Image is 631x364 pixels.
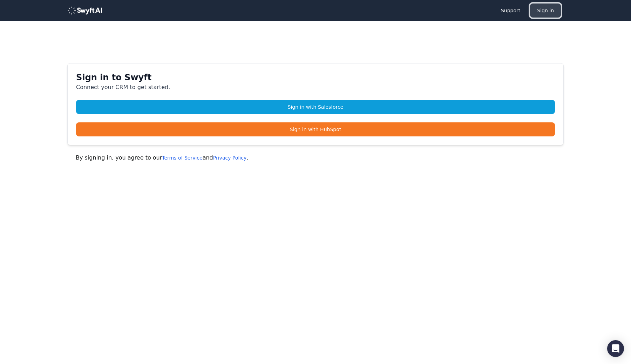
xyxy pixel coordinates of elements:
div: Open Intercom Messenger [607,340,624,357]
img: logo-488353a97b7647c9773e25e94dd66c4536ad24f66c59206894594c5eb3334934.png [67,6,102,15]
button: Sign in [530,4,561,18]
a: Sign in with Salesforce [76,100,555,114]
p: Connect your CRM to get started. [76,83,555,92]
a: Privacy Policy [213,155,246,161]
a: Sign in with HubSpot [76,122,555,136]
a: Support [494,4,527,18]
a: Terms of Service [162,155,202,161]
p: By signing in, you agree to our and . [76,154,555,162]
h1: Sign in to Swyft [76,72,555,83]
